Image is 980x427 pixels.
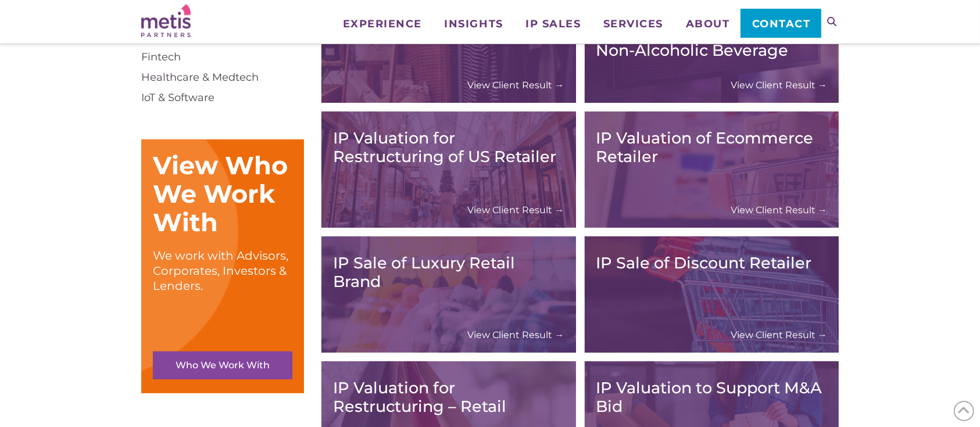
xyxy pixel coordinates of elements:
a: View Client Result → [731,79,827,91]
a: Contact [741,9,821,38]
span: About [686,19,730,29]
a: Fintech [141,51,181,63]
span: Back to Top [954,401,974,421]
div: View Who We Work With [153,151,292,236]
a: View Client Result → [468,79,564,91]
span: IP Sales [525,19,581,29]
h3: IP Valuation of Ecommerce Retailer [596,129,828,166]
h3: IP Valuation for Restructuring – Retail [333,379,564,416]
h3: IP Sale of Luxury Retail Brand [333,254,564,291]
span: Experience [343,19,422,29]
a: IoT & Software [141,91,214,104]
a: View Client Result → [731,329,827,341]
h3: IP Valuation for Restructuring of US Retailer [333,129,564,166]
h3: IP Sale of Discount Retailer [596,254,828,272]
div: We work with Advisors, Corporates, Investors & Lenders. [153,248,292,293]
span: Contact [752,19,811,29]
h3: IP Valuation to Support M&A Bid [596,379,828,416]
span: Insights [444,19,503,29]
a: View Client Result → [468,329,564,341]
span: Services [603,19,663,29]
a: View Client Result → [468,204,564,216]
a: View Client Result → [731,204,827,216]
img: Metis Partners [141,4,191,37]
a: Who We Work With [153,351,292,379]
a: Healthcare & Medtech [141,71,259,84]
